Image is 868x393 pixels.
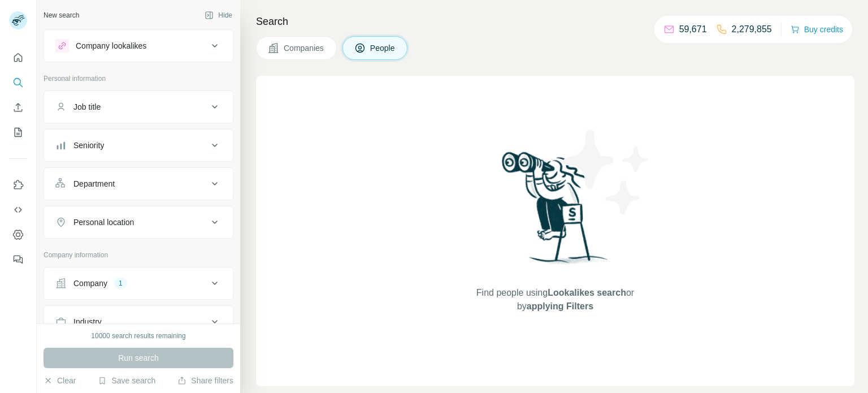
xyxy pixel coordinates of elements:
[73,278,107,289] div: Company
[73,316,102,327] div: Industry
[9,224,27,245] button: Dashboard
[370,42,396,54] span: People
[9,200,27,220] button: Use Surfe API
[44,132,233,159] button: Seniority
[177,375,233,386] button: Share filters
[44,93,233,120] button: Job title
[9,72,27,93] button: Search
[44,209,233,236] button: Personal location
[114,278,127,288] div: 1
[44,270,233,297] button: Company1
[791,21,843,37] button: Buy credits
[465,286,645,313] span: Find people using or by
[91,331,185,341] div: 10000 search results remaining
[497,149,614,275] img: Surfe Illustration - Woman searching with binoculars
[73,101,101,113] div: Job title
[9,249,27,270] button: Feedback
[679,23,707,36] p: 59,671
[732,23,772,36] p: 2,279,855
[197,7,240,24] button: Hide
[44,32,233,59] button: Company lookalikes
[9,122,27,142] button: My lists
[9,47,27,68] button: Quick start
[9,175,27,195] button: Use Surfe on LinkedIn
[9,97,27,118] button: Enrich CSV
[555,121,657,223] img: Surfe Illustration - Stars
[76,40,146,51] div: Company lookalikes
[548,288,626,297] span: Lookalikes search
[256,14,854,29] h4: Search
[44,308,233,335] button: Industry
[527,301,593,311] span: applying Filters
[73,178,115,189] div: Department
[44,375,76,386] button: Clear
[44,250,233,260] p: Company information
[44,74,233,84] p: Personal information
[73,217,134,228] div: Personal location
[44,10,79,20] div: New search
[284,42,325,54] span: Companies
[73,140,104,151] div: Seniority
[44,170,233,197] button: Department
[98,375,155,386] button: Save search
